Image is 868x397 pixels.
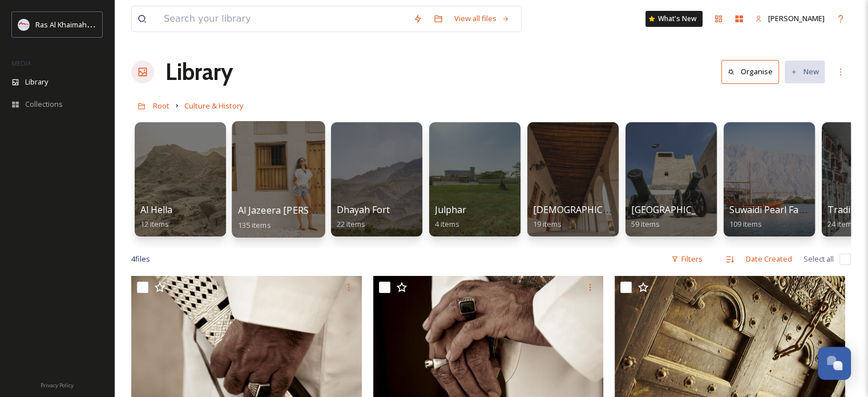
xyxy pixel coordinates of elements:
[533,219,562,229] span: 19 items
[165,55,233,89] a: Library
[435,219,459,229] span: 4 items
[153,101,169,111] span: Root
[158,6,407,31] input: Search your library
[827,219,856,229] span: 24 items
[25,77,48,87] span: Library
[533,204,634,229] a: [DEMOGRAPHIC_DATA]19 items
[35,19,197,30] span: Ras Al Khaimah Tourism Development Authority
[645,11,703,27] a: What's New
[11,59,31,67] span: MEDIA
[435,204,466,229] a: Julphar4 items
[337,219,365,229] span: 22 items
[140,219,169,229] span: 12 items
[153,99,169,113] a: Root
[721,60,779,83] button: Organise
[337,204,390,229] a: Dhayah Fort22 items
[41,382,74,389] span: Privacy Policy
[238,219,271,230] span: 135 items
[818,347,851,380] button: Open Chat
[729,204,810,229] a: Suwaidi Pearl Farm109 items
[238,205,358,230] a: Al Jazeera [PERSON_NAME]135 items
[533,203,634,216] span: [DEMOGRAPHIC_DATA]
[238,204,358,216] span: Al Jazeera [PERSON_NAME]
[631,219,660,229] span: 59 items
[665,248,708,270] div: Filters
[729,219,762,229] span: 109 items
[449,7,515,30] a: View all files
[435,203,466,216] span: Julphar
[131,254,150,264] span: 4 file s
[337,203,390,216] span: Dhayah Fort
[25,99,63,110] span: Collections
[184,101,244,111] span: Culture & History
[140,204,172,229] a: Al Hella12 items
[804,254,834,264] span: Select all
[184,99,244,113] a: Culture & History
[18,19,30,30] img: Logo_RAKTDA_RGB-01.png
[768,13,825,23] span: [PERSON_NAME]
[631,203,723,216] span: [GEOGRAPHIC_DATA]
[631,204,723,229] a: [GEOGRAPHIC_DATA]59 items
[749,7,830,30] a: [PERSON_NAME]
[785,61,825,83] button: New
[740,248,798,270] div: Date Created
[41,378,74,391] a: Privacy Policy
[729,203,810,216] span: Suwaidi Pearl Farm
[721,60,785,83] a: Organise
[140,203,172,216] span: Al Hella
